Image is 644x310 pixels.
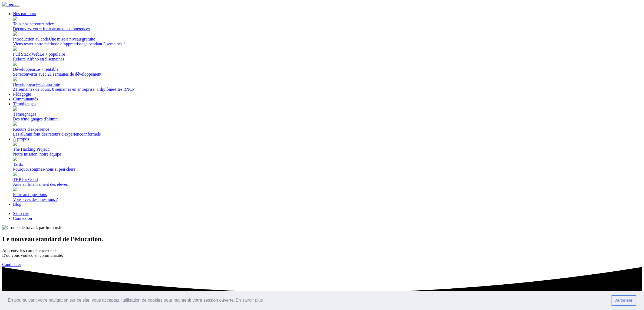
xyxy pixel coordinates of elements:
div: Vous avez des questions ? [13,197,642,202]
div: Viens tester notre méthode d’apprentissage pendant 3 semaines ! [13,42,642,46]
img: git-4-38d7f056ac829478e83c2c2dd81de47b.svg [13,16,17,21]
img: logo [2,2,14,7]
a: Retours d'expérience Les alumni font des retours d'expérience informels [13,122,642,137]
span: Une mise à niveau gratuite [49,37,95,41]
img: book-open-effebd538656b14b08b143ef14f57c46.svg [13,187,17,191]
img: Crédit : Immorsh [2,225,61,230]
img: terminal-92af89cfa8d47c02adae11eb3e7f907c.svg [13,46,17,51]
img: earth-532ca4cfcc951ee1ed9d08868e369144.svg [13,141,17,146]
div: Refaire Airbnb en 9 semaines [13,57,642,62]
img: money-9ea4723cc1eb9d308b63524c92a724aa.svg [13,157,17,161]
a: Full Stack WebLe + populaire Refaire Airbnb en 9 semaines [13,47,642,62]
h1: Le nouveau standard de l'éducation. [2,235,642,243]
span: Tarifs [13,162,23,167]
span: Tous nos parcours [13,22,54,26]
a: DéveloppeurLe + rentable Se reconvertir avec 21 semaines de développement [13,62,642,77]
div: Des témoignages d'alumni [13,117,642,122]
span: | [56,248,57,253]
a: Introduction au codeUne mise à niveau gratuite Viens tester notre méthode d’apprentissage pendant... [13,32,642,46]
div: 21 semaines de cours, 8 semaines en entreprise, 1 diplôme/titre RNCP [13,87,642,92]
span: index [44,22,54,26]
span: Full Stack Web [13,52,65,56]
span: Développeur++ [13,82,60,87]
span: Retours d'expérience [13,127,49,132]
div: Découvrez votre futur arbre de compétences [13,26,642,31]
span: de d [48,248,56,253]
a: Foire aux questions Vous avez des questions ? [13,187,642,202]
a: The Hacking Project Notre mission, notre équipe [13,142,642,157]
div: Les alumni font des retours d'expérience informels [13,132,642,137]
a: Communautés [13,97,38,101]
span: Foire aux questions [13,192,47,197]
span: THP for Good [13,177,38,182]
a: À propos [13,137,29,141]
span: En poursuivant votre navigation sur ce site, vous acceptez l’utilisation de cookies pour mainteni... [8,296,607,304]
img: puzzle-4bde4084d90f9635442e68fcf97b7805.svg [13,31,17,36]
a: S'inscrire [13,211,29,216]
img: save-2003ce5719e3e880618d2f866ea23079.svg [13,62,17,66]
a: Témoignages Des témoignages d'alumni [13,107,642,122]
div: Notre mission, notre équipe [13,152,642,157]
button: Toggle navigation [15,5,19,7]
span: L'autoroute [40,82,60,87]
a: THP for Good Aide au financement des élèves [13,172,642,187]
span: Le + populaire [39,52,65,56]
img: coffee-1-45024b9a829a1d79ffe67ffa7b865f2f.svg [13,106,17,111]
span: Témoignages [13,112,36,116]
a: Témoignages [13,102,36,106]
a: Développeur++L'autoroute 21 semaines de cours, 8 semaines en entreprise, 1 diplôme/titre RNCP [13,77,642,92]
span: The Hacking Project [13,147,49,151]
a: learn more about cookies [235,296,264,304]
p: Apprenez les compétences D'où vous voulez, en communauté. [2,248,642,258]
a: Pédagogie [13,92,31,96]
a: Tarifs Pourquoi sommes-nous si peu chers ? [13,157,642,172]
a: Candidater [2,262,21,267]
a: Nos parcours [13,11,36,16]
div: Aide au financement des élèves [13,182,642,187]
div: Pourquoi sommes-nous si peu chers ? [13,167,642,172]
span: Développeur [13,67,58,72]
a: Blog [13,202,21,207]
div: Se reconvertir avec 21 semaines de développement [13,72,642,77]
img: star-1b1639e91352246008672c7d0108e8fd.svg [13,77,17,81]
img: beer-14d7f5c207f57f081275ab10ea0b8a94.svg [13,122,17,126]
a: Connexion [13,216,32,221]
span: Le + rentable [35,67,58,72]
a: dismiss cookie message [612,295,636,306]
span: Introduction au code [13,37,95,41]
a: Tous nos parcoursindex Découvrez votre futur arbre de compétences [13,17,642,31]
img: heart-3dc04c8027ce09cac19c043a17b15ac7.svg [13,172,17,176]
